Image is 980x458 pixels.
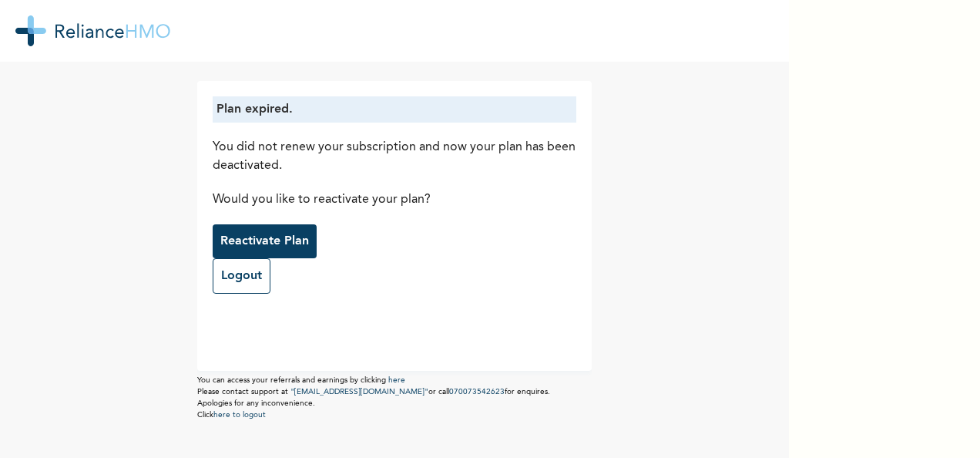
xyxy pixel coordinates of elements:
p: You can access your referrals and earnings by clicking [197,375,592,386]
p: Plan expired. [216,100,572,119]
button: Reactivate Plan [213,224,317,258]
a: here to logout [213,411,266,419]
a: 070073542623 [449,388,505,396]
a: Logout [213,258,270,294]
p: Please contact support at or call for enquires. Apologies for any inconvenience. [197,386,592,409]
p: You did not renew your subscription and now your plan has been deactivated. [213,138,576,175]
p: Click [197,409,592,421]
p: Would you like to reactivate your plan? [213,190,576,209]
a: "[EMAIL_ADDRESS][DOMAIN_NAME]" [290,388,428,396]
img: RelianceHMO [15,15,170,46]
a: here [388,376,405,384]
p: Reactivate Plan [220,232,309,251]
